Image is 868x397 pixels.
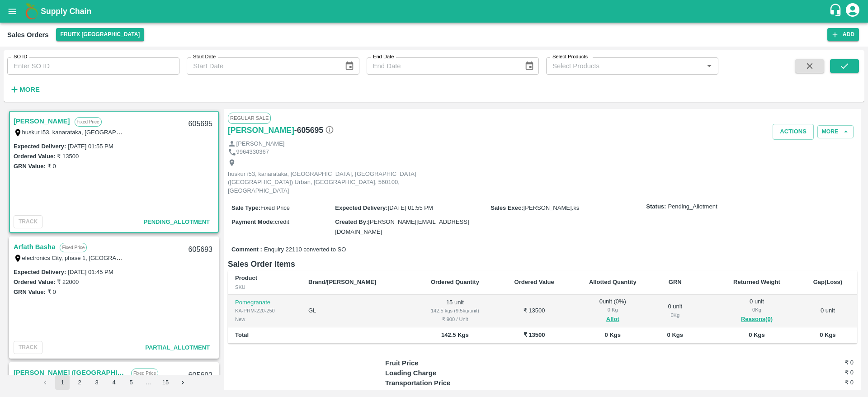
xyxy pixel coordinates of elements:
td: ₹ 13500 [497,295,571,328]
a: Supply Chain [41,5,829,18]
p: Transportation Price [385,378,502,388]
label: Expected Delivery : [335,204,387,211]
a: [PERSON_NAME] [228,124,294,137]
b: 0 Kgs [820,331,835,338]
b: Total [235,331,249,338]
button: Actions [773,124,814,140]
div: 605693 [183,239,218,260]
label: Payment Mode : [231,218,275,225]
h6: ₹ 0 [775,358,854,367]
div: 0 Kg [578,306,647,314]
p: huskur i53, kanarataka, [GEOGRAPHIC_DATA], [GEOGRAPHIC_DATA] ([GEOGRAPHIC_DATA]) Urban, [GEOGRAPH... [228,170,431,195]
b: Ordered Quantity [431,279,479,285]
td: 0 unit [798,295,857,328]
p: Fixed Price [131,369,158,378]
b: Product [235,274,257,281]
button: More [7,82,42,97]
b: ₹ 13500 [524,331,545,338]
h6: Sales Order Items [228,258,857,270]
span: [DATE] 01:55 PM [388,204,433,211]
span: [PERSON_NAME].ks [524,204,580,211]
button: Add [827,28,859,41]
h6: ₹ 0 [775,368,854,377]
div: … [141,378,156,387]
span: credit [275,218,289,225]
div: Sales Orders [7,29,49,41]
label: Select Products [552,53,588,61]
button: Go to page 15 [158,375,173,390]
button: page 1 [55,375,70,390]
div: New [235,315,294,323]
h6: ₹ 0 [775,378,854,387]
p: Fixed Price [60,243,87,252]
div: customer-support [829,3,844,19]
span: Fixed Price [260,204,290,211]
button: Go to page 4 [107,375,121,390]
p: Pomegranate [235,298,294,307]
label: Sale Type : [231,204,260,211]
label: GRN Value: [14,163,46,170]
div: 605695 [183,113,218,135]
label: SO ID [14,53,27,61]
input: Start Date [187,57,337,75]
input: Enter SO ID [7,57,179,75]
label: Ordered Value: [14,279,55,285]
label: Ordered Value: [14,153,55,160]
nav: pagination navigation [37,375,191,390]
b: Supply Chain [41,7,91,16]
b: Ordered Value [514,279,554,285]
div: 142.5 kgs (9.5kg/unit) [420,307,490,315]
div: 0 Kg [722,306,791,314]
div: 0 Kg [662,311,689,319]
label: ₹ 22000 [57,279,79,285]
label: Status: [646,203,666,211]
b: 142.5 Kgs [441,331,469,338]
h6: - 605695 [294,124,334,137]
label: [DATE] 01:55 PM [68,143,113,150]
button: Allot [606,314,619,325]
label: ₹ 13500 [57,153,79,160]
div: SKU [235,283,294,291]
span: Regular Sale [228,113,271,123]
b: Gap(Loss) [813,279,842,285]
label: Created By : [335,218,368,225]
label: Start Date [193,53,216,61]
span: Pending_Allotment [143,218,210,225]
b: GRN [669,279,682,285]
label: Comment : [231,246,262,254]
label: Expected Delivery : [14,269,66,275]
a: [PERSON_NAME] ([GEOGRAPHIC_DATA]) [14,367,127,378]
label: Expected Delivery : [14,143,66,150]
span: Partial_Allotment [145,344,210,351]
span: Pending_Allotment [668,203,717,211]
button: Reasons(0) [722,314,791,325]
p: 9964330367 [236,148,269,156]
p: Loading Charge [385,368,502,378]
b: Brand/[PERSON_NAME] [308,279,376,285]
label: GRN Value: [14,288,46,295]
button: Go to page 3 [90,375,104,390]
button: Choose date [521,57,538,75]
label: ₹ 0 [47,288,56,295]
label: [DATE] 01:45 PM [68,269,113,275]
img: logo [23,2,41,20]
button: Select DC [56,28,145,41]
button: open drawer [2,1,23,22]
b: Allotted Quantity [589,279,637,285]
button: Go to page 5 [124,375,138,390]
a: [PERSON_NAME] [14,115,70,127]
input: End Date [367,57,517,75]
b: 0 Kgs [667,331,683,338]
button: Go to page 2 [72,375,87,390]
div: KA-PRM-220-250 [235,307,294,315]
div: ₹ 900 / Unit [420,315,490,323]
label: Sales Exec : [491,204,523,211]
div: 605692 [183,365,218,386]
b: 0 Kgs [749,331,764,338]
input: Select Products [549,60,701,72]
td: 15 unit [412,295,497,328]
label: huskur i53, kanarataka, [GEOGRAPHIC_DATA], [GEOGRAPHIC_DATA] ([GEOGRAPHIC_DATA]) Urban, [GEOGRAPH... [22,128,447,136]
span: Enquiry 22110 converted to SO [264,246,346,254]
p: Fruit Price [385,358,502,368]
button: More [817,125,854,138]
